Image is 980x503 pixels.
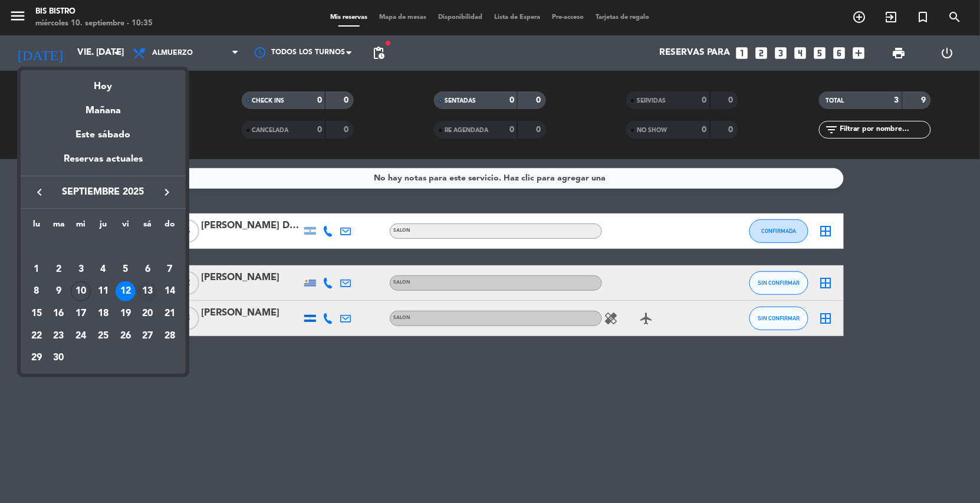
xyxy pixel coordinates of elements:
div: 13 [137,281,157,301]
div: Mañana [21,94,186,119]
th: martes [48,218,70,236]
td: 17 de septiembre de 2025 [70,303,92,325]
i: keyboard_arrow_left [32,185,47,199]
div: 14 [160,281,180,301]
div: Hoy [21,70,186,94]
div: 29 [27,348,47,368]
div: 16 [49,304,69,324]
td: 26 de septiembre de 2025 [114,325,137,347]
div: 8 [27,281,47,301]
div: 30 [49,348,69,368]
td: 7 de septiembre de 2025 [159,258,181,281]
td: 10 de septiembre de 2025 [70,280,92,303]
th: jueves [92,218,114,236]
div: 23 [49,326,69,346]
div: 27 [137,326,157,346]
div: 9 [49,281,69,301]
div: 5 [116,259,136,280]
td: 19 de septiembre de 2025 [114,303,137,325]
button: keyboard_arrow_right [156,185,177,200]
div: 4 [93,259,113,280]
div: 24 [71,326,91,346]
td: 28 de septiembre de 2025 [159,325,181,347]
td: 12 de septiembre de 2025 [114,280,137,303]
div: 7 [160,259,180,280]
th: domingo [159,218,181,236]
td: 11 de septiembre de 2025 [92,280,114,303]
td: 13 de septiembre de 2025 [137,280,159,303]
td: 4 de septiembre de 2025 [92,258,114,281]
div: 10 [71,281,91,301]
div: Reservas actuales [21,152,186,176]
td: 6 de septiembre de 2025 [137,258,159,281]
td: 2 de septiembre de 2025 [48,258,70,281]
th: viernes [114,218,137,236]
td: 29 de septiembre de 2025 [25,347,48,369]
th: lunes [25,218,48,236]
td: 1 de septiembre de 2025 [25,258,48,281]
td: 25 de septiembre de 2025 [92,325,114,347]
div: 28 [160,326,180,346]
td: 27 de septiembre de 2025 [137,325,159,347]
td: 15 de septiembre de 2025 [25,303,48,325]
div: 15 [27,304,47,324]
td: 21 de septiembre de 2025 [159,303,181,325]
div: 22 [27,326,47,346]
td: 20 de septiembre de 2025 [137,303,159,325]
td: 23 de septiembre de 2025 [48,325,70,347]
div: Este sábado [21,119,186,152]
td: 22 de septiembre de 2025 [25,325,48,347]
i: keyboard_arrow_right [160,185,174,199]
div: 21 [160,304,180,324]
div: 6 [137,259,157,280]
td: 14 de septiembre de 2025 [159,280,181,303]
td: 9 de septiembre de 2025 [48,280,70,303]
div: 12 [116,281,136,301]
th: sábado [137,218,159,236]
div: 19 [116,304,136,324]
th: miércoles [70,218,92,236]
td: 3 de septiembre de 2025 [70,258,92,281]
td: 16 de septiembre de 2025 [48,303,70,325]
div: 2 [49,259,69,280]
td: 18 de septiembre de 2025 [92,303,114,325]
td: 24 de septiembre de 2025 [70,325,92,347]
button: keyboard_arrow_left [29,185,50,200]
td: SEP. [25,236,181,258]
td: 5 de septiembre de 2025 [114,258,137,281]
div: 17 [71,304,91,324]
div: 11 [93,281,113,301]
div: 25 [93,326,113,346]
div: 20 [137,304,157,324]
td: 8 de septiembre de 2025 [25,280,48,303]
div: 1 [27,259,47,280]
td: 30 de septiembre de 2025 [48,347,70,369]
div: 18 [93,304,113,324]
div: 26 [116,326,136,346]
span: septiembre 2025 [50,185,156,200]
div: 3 [71,259,91,280]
